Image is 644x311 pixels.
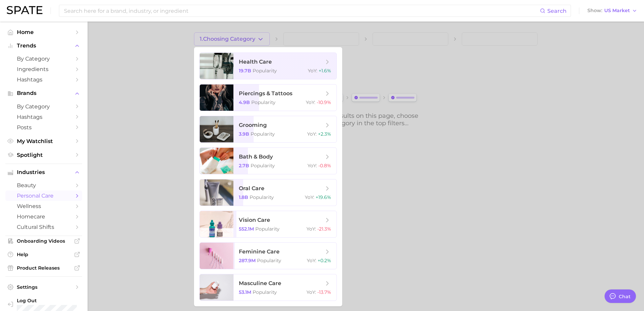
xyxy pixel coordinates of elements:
[317,226,331,232] span: -21.3%
[5,201,82,211] a: wellness
[17,193,71,199] span: personal care
[239,131,249,137] span: 3.9b
[239,194,248,200] span: 1.8b
[7,6,42,14] img: SPATE
[17,66,71,72] span: Ingredients
[5,222,82,232] a: cultural shifts
[307,226,316,232] span: YoY :
[239,68,251,74] span: 19.7b
[17,90,71,96] span: Brands
[5,136,82,146] a: My Watchlist
[63,5,540,16] input: Search here for a brand, industry, or ingredient
[255,226,280,232] span: Popularity
[307,131,317,137] span: YoY :
[547,8,567,14] span: Search
[5,191,82,201] a: personal care
[604,9,630,12] span: US Market
[17,298,81,304] span: Log Out
[239,59,272,65] span: health care
[17,251,71,257] span: Help
[306,99,315,105] span: YoY :
[239,280,281,286] span: masculine care
[17,152,71,158] span: Spotlight
[5,112,82,122] a: Hashtags
[318,257,331,264] span: +0.2%
[194,47,342,306] ul: 1.Choosing Category
[239,99,250,105] span: 4.9b
[5,54,82,64] a: by Category
[5,41,82,51] button: Trends
[17,43,71,49] span: Trends
[318,163,331,169] span: -0.8%
[239,163,249,169] span: 2.7b
[239,289,251,295] span: 53.1m
[5,249,82,260] a: Help
[17,203,71,209] span: wellness
[305,194,314,200] span: YoY :
[17,124,71,131] span: Posts
[257,257,281,264] span: Popularity
[5,263,82,273] a: Product Releases
[250,194,274,200] span: Popularity
[17,265,71,271] span: Product Releases
[318,131,331,137] span: +2.3%
[5,88,82,98] button: Brands
[239,257,256,264] span: 287.9m
[5,236,82,246] a: Onboarding Videos
[239,217,270,223] span: vision care
[17,76,71,83] span: Hashtags
[239,248,280,255] span: feminine care
[17,56,71,62] span: by Category
[239,153,273,160] span: bath & body
[17,182,71,188] span: beauty
[17,29,71,35] span: Home
[251,99,276,105] span: Popularity
[239,122,267,128] span: grooming
[5,150,82,160] a: Spotlight
[5,167,82,177] button: Industries
[5,74,82,85] a: Hashtags
[586,6,639,15] button: ShowUS Market
[308,163,317,169] span: YoY :
[307,289,316,295] span: YoY :
[253,68,277,74] span: Popularity
[239,226,254,232] span: 552.1m
[319,68,331,74] span: +1.6%
[239,185,264,192] span: oral care
[239,90,292,97] span: piercings & tattoos
[5,122,82,133] a: Posts
[5,211,82,222] a: homecare
[17,284,71,290] span: Settings
[17,138,71,144] span: My Watchlist
[308,68,317,74] span: YoY :
[251,131,275,137] span: Popularity
[5,27,82,37] a: Home
[587,9,602,12] span: Show
[5,180,82,191] a: beauty
[307,257,316,264] span: YoY :
[17,238,71,244] span: Onboarding Videos
[17,169,71,175] span: Industries
[17,224,71,230] span: cultural shifts
[316,194,331,200] span: +19.6%
[17,213,71,220] span: homecare
[17,103,71,110] span: by Category
[253,289,277,295] span: Popularity
[251,163,275,169] span: Popularity
[5,64,82,74] a: Ingredients
[5,101,82,112] a: by Category
[317,99,331,105] span: -10.9%
[17,114,71,120] span: Hashtags
[317,289,331,295] span: -13.7%
[5,282,82,292] a: Settings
